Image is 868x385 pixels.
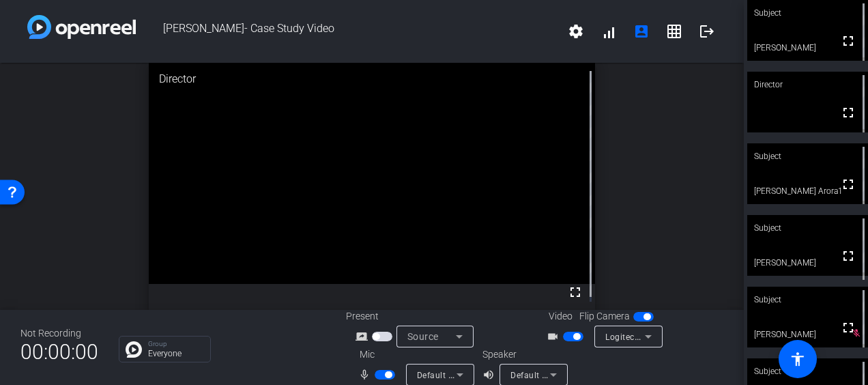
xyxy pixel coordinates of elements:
div: Subject [747,287,868,313]
mat-icon: screen_share_outline [356,328,372,345]
div: Subject [747,215,868,241]
p: Group [148,341,203,347]
mat-icon: mic_none [358,367,375,383]
div: Mic [346,347,482,362]
mat-icon: fullscreen [840,33,856,49]
span: Source [407,331,439,342]
div: Present [346,309,482,324]
div: Not Recording [20,326,98,341]
div: Director [149,61,595,98]
div: Subject [747,143,868,169]
mat-icon: fullscreen [567,284,583,300]
mat-icon: fullscreen [840,319,856,336]
mat-icon: settings [568,23,584,40]
span: [PERSON_NAME]- Case Study Video [136,15,560,48]
span: Default - Microphone Array (Realtek(R) Audio) [417,369,599,380]
p: Everyone [148,350,203,358]
mat-icon: fullscreen [840,104,856,121]
img: Chat Icon [126,341,142,358]
div: Subject [747,358,868,384]
mat-icon: volume_up [482,367,499,383]
div: Speaker [482,347,564,362]
mat-icon: grid_on [666,23,682,40]
mat-icon: fullscreen [840,248,856,264]
mat-icon: videocam_outline [547,328,563,345]
mat-icon: account_box [633,23,650,40]
span: Flip Camera [579,309,630,324]
div: Director [747,72,868,98]
mat-icon: fullscreen [840,176,856,192]
span: Video [549,309,573,324]
img: white-gradient.svg [27,15,136,39]
button: signal_cellular_alt [592,15,625,48]
span: Logitech Webcam C925e (046d:085b) [605,331,757,342]
mat-icon: logout [699,23,715,40]
span: 00:00:00 [20,335,98,369]
span: Default - Speakers (Realtek(R) Audio) [510,369,658,380]
mat-icon: accessibility [790,351,806,367]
